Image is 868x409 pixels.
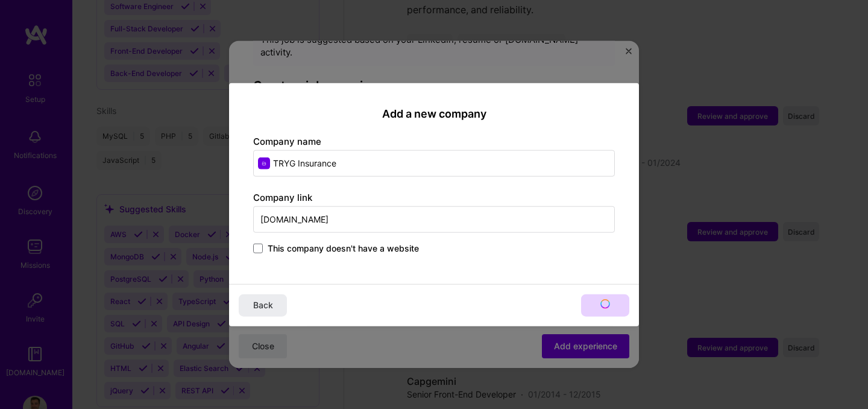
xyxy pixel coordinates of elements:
[253,107,615,121] h2: Add a new company
[268,242,419,254] span: This company doesn't have a website
[253,191,312,203] label: Company link
[239,294,287,316] button: Back
[253,206,615,232] input: Enter link
[253,299,273,311] span: Back
[253,135,321,147] label: Company name
[253,150,615,176] input: Enter name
